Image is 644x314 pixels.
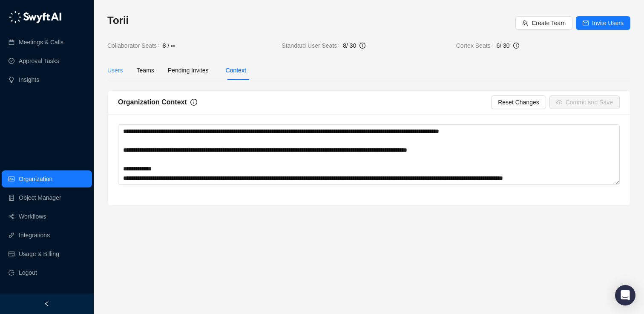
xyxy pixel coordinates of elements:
div: Teams [137,66,154,75]
a: Meetings & Calls [19,34,63,51]
a: Insights [19,71,39,88]
span: Create Team [532,18,566,28]
button: Create Team [515,16,572,30]
span: Logout [19,264,37,281]
span: logout [9,270,14,276]
button: Reset Changes [491,95,546,109]
span: info-circle [513,43,519,49]
a: Usage & Billing [19,245,59,262]
span: Cortex Seats [456,41,497,50]
h3: Torii [107,14,515,27]
div: Users [107,66,123,75]
span: Reset Changes [498,98,539,107]
a: Organization [19,170,52,187]
img: logo-05li4sbe.png [9,11,62,23]
button: Invite Users [576,16,630,30]
span: left [44,301,50,307]
span: Invite Users [592,18,624,28]
div: Open Intercom Messenger [615,285,635,305]
span: team [522,20,528,26]
span: 8 / 30 [343,42,356,49]
span: mail [583,20,589,26]
span: 6 / 30 [496,42,509,49]
span: info-circle [190,99,197,106]
h5: Organization Context [118,97,187,107]
span: Collaborator Seats [107,41,163,50]
a: Object Manager [19,189,61,206]
a: Integrations [19,227,50,244]
span: 8 / ∞ [163,41,175,50]
span: info-circle [359,43,365,49]
span: Standard User Seats [282,41,343,50]
a: Approval Tasks [19,52,59,69]
a: Workflows [19,208,46,225]
div: Context [226,66,246,75]
span: Pending Invites [168,67,209,74]
button: Commit and Save [549,95,620,109]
